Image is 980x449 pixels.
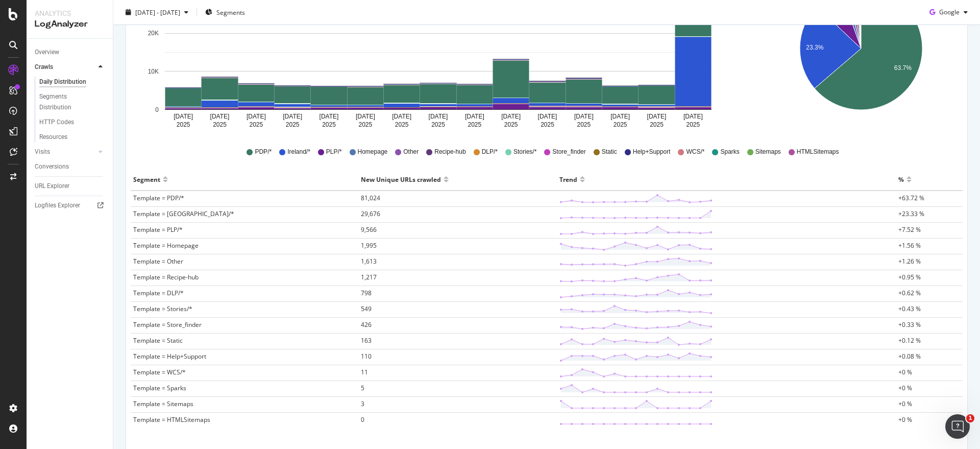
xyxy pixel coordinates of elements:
span: +0 % [898,415,912,424]
text: 10K [148,68,159,75]
text: 2025 [504,121,518,128]
text: [DATE] [647,113,667,120]
span: 81,024 [361,194,380,202]
span: Stories/* [513,148,536,156]
span: Google [939,8,960,16]
div: Overview [35,47,59,58]
span: 3 [361,399,364,408]
a: Overview [35,47,106,58]
div: HTTP Codes [39,117,74,128]
a: Resources [39,132,106,143]
span: +63.72 % [898,194,924,202]
span: 163 [361,336,372,345]
div: Visits [35,147,50,157]
text: [DATE] [356,113,375,120]
button: Google [925,4,972,20]
span: Segments [216,8,245,16]
span: +1.26 % [898,257,921,266]
text: [DATE] [683,113,703,120]
span: 426 [361,320,372,329]
span: 9,566 [361,225,377,234]
text: [DATE] [610,113,630,120]
text: 20K [148,30,159,37]
a: Crawls [35,62,95,73]
button: [DATE] - [DATE] [121,4,192,20]
div: Segment [133,171,160,187]
text: 2025 [358,121,372,128]
span: 0 [361,415,364,424]
text: 2025 [614,121,627,128]
text: 2025 [286,121,300,128]
span: +0.43 % [898,304,921,313]
span: +0.08 % [898,352,921,361]
text: [DATE] [247,113,266,120]
span: 798 [361,289,372,297]
text: [DATE] [392,113,411,120]
div: Crawls [35,62,53,73]
a: URL Explorer [35,181,106,192]
span: +23.33 % [898,209,924,218]
span: 549 [361,304,372,313]
span: Other [403,148,419,156]
span: 11 [361,368,368,376]
span: Template = Help+Support [133,352,206,361]
text: [DATE] [538,113,557,120]
span: +0.62 % [898,289,921,297]
a: Conversions [35,161,106,172]
text: [DATE] [574,113,594,120]
span: Template = PLP/* [133,225,183,234]
span: 1,217 [361,273,377,281]
div: Conversions [35,161,69,172]
text: 2025 [249,121,263,128]
div: Segments Distribution [39,91,96,113]
span: Template = Sitemaps [133,399,193,408]
span: 29,676 [361,209,380,218]
span: Template = [GEOGRAPHIC_DATA]/* [133,209,234,218]
div: Analytics [35,8,105,18]
div: LogAnalyzer [35,18,105,30]
span: +0.33 % [898,320,921,329]
text: 2025 [213,121,227,128]
span: +0.12 % [898,336,921,345]
span: Template = WCS/* [133,368,186,376]
span: Template = PDP/* [133,194,184,202]
text: 0 [155,106,159,113]
span: Template = Static [133,336,183,345]
a: Segments Distribution [39,91,106,113]
span: Template = Stories/* [133,304,192,313]
button: Segments [201,4,249,20]
span: Template = Recipe-hub [133,273,199,281]
text: 2025 [541,121,554,128]
span: 1 [966,414,974,422]
span: Store_finder [552,148,585,156]
span: Static [602,148,617,156]
span: +0 % [898,399,912,408]
iframe: Intercom live chat [945,414,970,439]
a: Daily Distribution [39,77,106,87]
text: 63.7% [894,64,911,72]
span: DLP/* [482,148,498,156]
a: Visits [35,147,95,157]
text: 2025 [686,121,700,128]
span: Sparks [720,148,739,156]
text: [DATE] [320,113,339,120]
div: New Unique URLs crawled [361,171,441,187]
span: 5 [361,384,364,392]
text: 23.3% [806,44,823,51]
text: [DATE] [210,113,230,120]
span: Help+Support [633,148,671,156]
text: 2025 [177,121,190,128]
span: Recipe-hub [434,148,465,156]
text: [DATE] [465,113,484,120]
span: 1,613 [361,257,377,266]
span: Template = HTMLSitemaps [133,415,210,424]
div: % [898,171,904,187]
span: Ireland/* [287,148,310,156]
div: Resources [39,132,67,143]
span: +0 % [898,384,912,392]
div: URL Explorer [35,181,69,192]
span: 1,995 [361,241,377,250]
text: 2025 [650,121,664,128]
span: +1.56 % [898,241,921,250]
span: HTMLSitemaps [797,148,839,156]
